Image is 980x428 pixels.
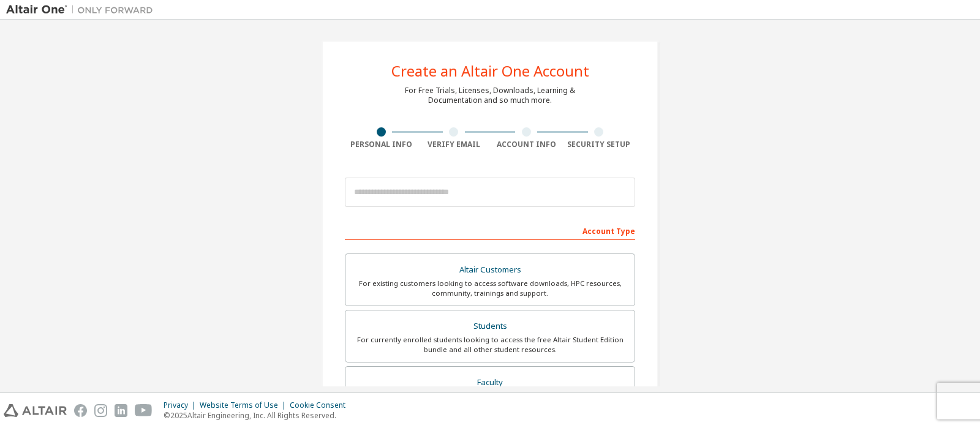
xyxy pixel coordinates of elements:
img: instagram.svg [94,404,107,417]
img: Altair One [6,4,159,16]
div: Personal Info [345,140,418,149]
div: Faculty [353,374,627,391]
div: For Free Trials, Licenses, Downloads, Learning & Documentation and so much more. [405,86,575,105]
div: Create an Altair One Account [391,64,589,78]
img: altair_logo.svg [4,404,67,417]
div: Account Type [345,220,635,240]
div: Security Setup [563,140,636,149]
div: Students [353,318,627,335]
img: youtube.svg [135,404,153,417]
img: facebook.svg [74,404,87,417]
div: For currently enrolled students looking to access the free Altair Student Edition bundle and all ... [353,335,627,355]
div: Website Terms of Use [200,400,290,410]
div: Altair Customers [353,261,627,279]
div: Account Info [490,140,563,149]
div: For existing customers looking to access software downloads, HPC resources, community, trainings ... [353,279,627,298]
div: Privacy [164,400,200,410]
p: © 2025 Altair Engineering, Inc. All Rights Reserved. [164,410,353,421]
div: Verify Email [418,140,491,149]
div: Cookie Consent [290,400,353,410]
img: linkedin.svg [115,404,127,417]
